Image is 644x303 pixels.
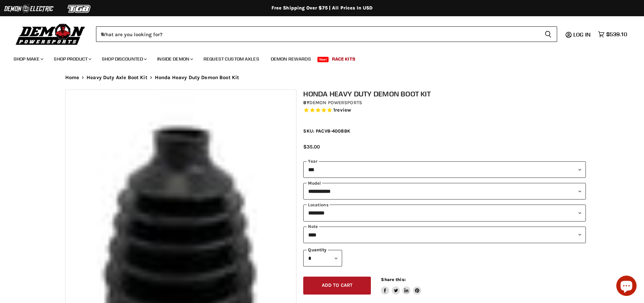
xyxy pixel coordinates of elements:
a: Request Custom Axles [198,52,264,66]
img: Demon Powersports [14,22,88,46]
img: TGB Logo 2 [54,2,105,15]
a: Home [65,75,79,80]
span: Honda Heavy Duty Demon Boot Kit [155,75,239,80]
span: Log in [573,31,591,38]
select: keys [303,227,586,243]
div: Free Shipping Over $75 | All Prices In USD [52,5,593,11]
a: Shop Discounted [97,52,151,66]
div: by [303,99,586,107]
select: year [303,161,586,178]
a: $539.10 [595,29,630,39]
span: Add to cart [322,282,353,288]
a: Shop Product [49,52,95,66]
a: Race Kits [327,52,360,66]
button: Search [539,26,557,42]
span: 1 reviews [333,107,351,113]
a: Demon Rewards [266,52,316,66]
span: Share this: [381,277,405,282]
select: modal-name [303,183,586,200]
img: Demon Electric Logo 2 [3,2,54,15]
select: keys [303,205,586,221]
aside: Share this: [381,277,421,295]
span: New! [317,57,329,62]
a: Heavy Duty Axle Boot Kit [87,75,147,80]
span: Rated 5.0 out of 5 stars 1 reviews [303,107,586,114]
a: Demon Powersports [309,100,362,106]
h1: Honda Heavy Duty Demon Boot Kit [303,90,586,98]
div: SKU: PACVB-4008BK [303,127,586,135]
nav: Breadcrumbs [52,75,593,80]
inbox-online-store-chat: Shopify online store chat [614,276,639,298]
input: When autocomplete results are available use up and down arrows to review and enter to select [96,26,539,42]
a: Log in [570,31,595,38]
button: Add to cart [303,277,371,295]
form: Product [96,26,557,42]
span: $35.00 [303,144,320,150]
span: review [335,107,351,113]
span: $539.10 [606,31,627,38]
ul: Main menu [8,49,625,66]
a: Inside Demon [152,52,197,66]
select: Quantity [303,250,342,266]
a: Shop Make [8,52,47,66]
